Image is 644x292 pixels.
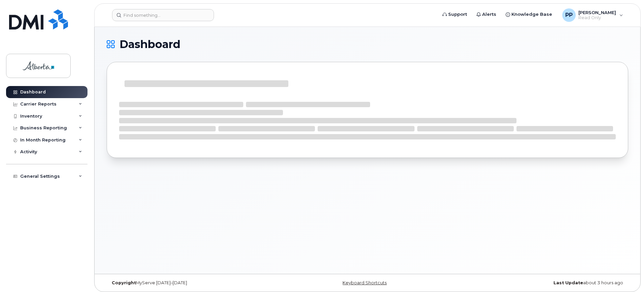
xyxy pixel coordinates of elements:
div: MyServe [DATE]–[DATE] [107,280,281,286]
strong: Last Update [553,280,583,285]
span: Dashboard [119,39,180,49]
div: about 3 hours ago [454,280,628,286]
a: Keyboard Shortcuts [343,280,387,285]
strong: Copyright [112,280,136,285]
